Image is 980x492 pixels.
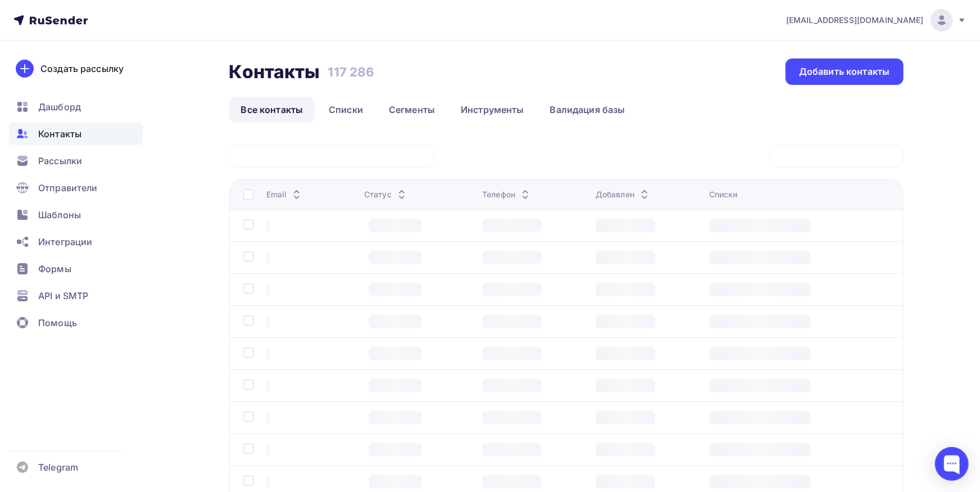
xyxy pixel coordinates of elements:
a: Сегменты [377,97,447,123]
span: Контакты [38,127,81,141]
div: Телефон [482,189,532,200]
a: Формы [9,258,143,280]
h2: Контакты [229,61,320,83]
a: Рассылки [9,150,143,172]
span: Telegram [38,461,78,474]
span: API и SMTP [38,289,88,303]
a: [EMAIL_ADDRESS][DOMAIN_NAME] [786,9,967,31]
div: Добавить контакты [799,65,890,78]
div: Добавлен [596,189,651,200]
span: Дашборд [38,100,81,114]
span: Интеграции [38,235,92,249]
a: Дашборд [9,96,143,118]
span: Шаблоны [38,208,81,222]
span: Отправители [38,181,98,195]
span: Рассылки [38,154,82,168]
a: Шаблоны [9,204,143,226]
div: Списки [709,189,738,200]
span: Помощь [38,316,77,329]
div: Статус [364,189,409,200]
a: Контакты [9,123,143,145]
div: Email [266,189,304,200]
a: Все контакты [229,97,315,123]
span: Формы [38,262,71,276]
a: Инструменты [449,97,536,123]
a: Списки [317,97,375,123]
a: Отправители [9,177,143,199]
span: [EMAIL_ADDRESS][DOMAIN_NAME] [786,15,924,26]
a: Валидация базы [538,97,637,123]
div: Создать рассылку [40,62,124,75]
h3: 117 286 [328,64,375,80]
